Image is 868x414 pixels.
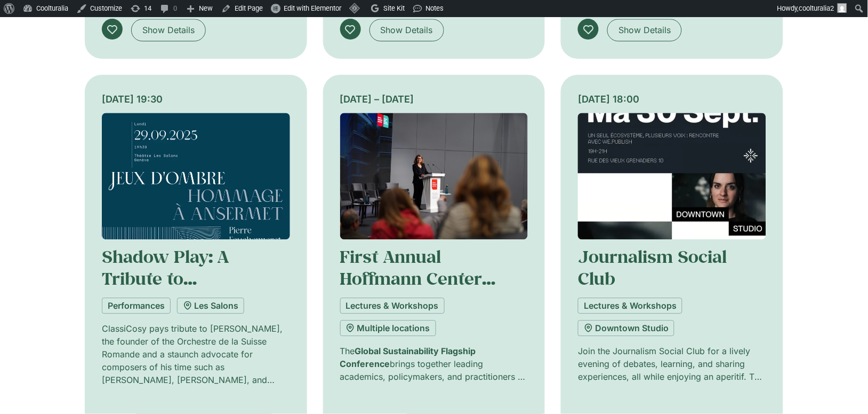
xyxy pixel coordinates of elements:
p: The brings together leading academics, policymakers, and practitioners to explore urgent question... [340,345,528,383]
div: [DATE] 19:30 [102,92,290,106]
a: Les Salons [177,298,244,314]
a: Lectures & Workshops [340,298,445,314]
strong: Global Sustainability Flagship Conference [340,346,476,369]
a: Shadow Play: A Tribute to [PERSON_NAME] [102,245,237,311]
a: Show Details [607,19,682,41]
img: Coolturalia - Jeux d’ombre : Hommage à Ernest Ansermet [102,113,290,239]
span: coolturalia2 [799,4,834,12]
p: Join the Journalism Social Club for a lively evening of debates, learning, and sharing experience... [578,345,766,383]
p: ClassiCosy pays tribute to [PERSON_NAME], the founder of the Orchestre de la Suisse Romande and a... [102,322,290,386]
a: First Annual Hoffmann Center Conference [340,245,496,311]
span: Show Details [618,24,671,36]
a: Journalism Social Club [578,245,727,289]
img: Coolturalia - Journalisme Social Club [578,113,766,239]
span: Site Kit [383,4,405,12]
a: Show Details [369,19,444,41]
a: Show Details [131,19,206,41]
span: Edit with Elementor [284,4,341,12]
span: Show Details [381,24,433,36]
a: Downtown Studio [578,320,674,336]
a: Performances [102,298,171,314]
span: Show Details [142,24,195,36]
div: [DATE] 18:00 [578,92,766,106]
a: Lectures & Workshops [578,298,682,314]
div: [DATE] – [DATE] [340,92,528,106]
